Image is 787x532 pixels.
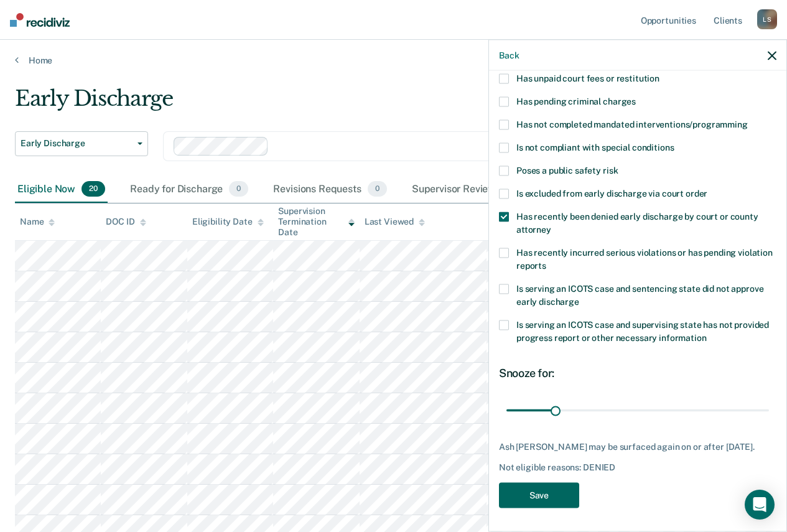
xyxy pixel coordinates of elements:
[516,96,636,106] span: Has pending criminal charges
[15,86,724,121] div: Early Discharge
[20,217,55,227] div: Name
[81,181,105,197] span: 20
[229,181,248,197] span: 0
[15,176,108,203] div: Eligible Now
[271,176,389,203] div: Revisions Requests
[516,73,659,83] span: Has unpaid court fees or restitution
[15,55,772,66] a: Home
[516,283,763,306] span: Is serving an ICOTS case and sentencing state did not approve early discharge
[516,165,618,175] span: Poses a public safety risk
[499,462,776,473] div: Not eligible reasons: DENIED
[516,247,773,270] span: Has recently incurred serious violations or has pending violation reports
[516,319,769,342] span: Is serving an ICOTS case and supervising state has not provided progress report or other necessar...
[757,9,777,29] div: L S
[409,176,524,203] div: Supervisor Review
[278,206,354,237] div: Supervision Termination Date
[516,188,707,198] span: Is excluded from early discharge via court order
[106,217,146,227] div: DOC ID
[365,217,425,227] div: Last Viewed
[128,176,251,203] div: Ready for Discharge
[499,366,776,380] div: Snooze for:
[499,482,579,508] button: Save
[516,211,758,234] span: Has recently been denied early discharge by court or county attorney
[10,13,70,27] img: Recidiviz
[21,138,133,149] span: Early Discharge
[499,441,776,452] div: Ash [PERSON_NAME] may be surfaced again on or after [DATE].
[499,50,519,60] button: Back
[368,181,387,197] span: 0
[192,217,264,227] div: Eligibility Date
[516,119,748,129] span: Has not completed mandated interventions/programming
[516,142,674,152] span: Is not compliant with special conditions
[745,490,775,520] div: Open Intercom Messenger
